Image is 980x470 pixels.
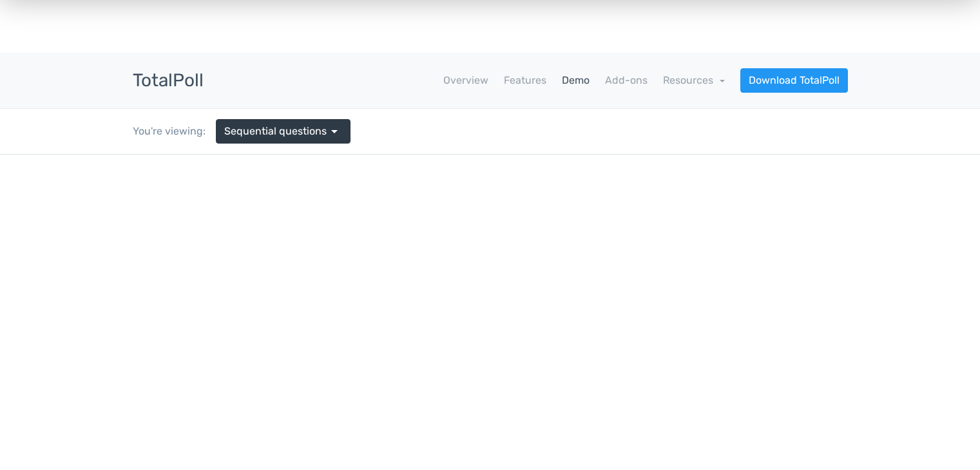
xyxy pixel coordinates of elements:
div: You're viewing: [133,124,216,139]
a: Add-ons [605,73,648,88]
a: Resources [663,74,725,86]
a: Sequential questions arrow_drop_down [216,119,351,144]
a: Download TotalPoll [740,68,848,93]
span: Sequential questions [224,124,327,139]
a: Overview [443,73,488,88]
h3: TotalPoll [133,71,204,91]
a: Features [504,73,546,88]
span: arrow_drop_down [327,124,342,139]
a: Demo [562,73,590,88]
